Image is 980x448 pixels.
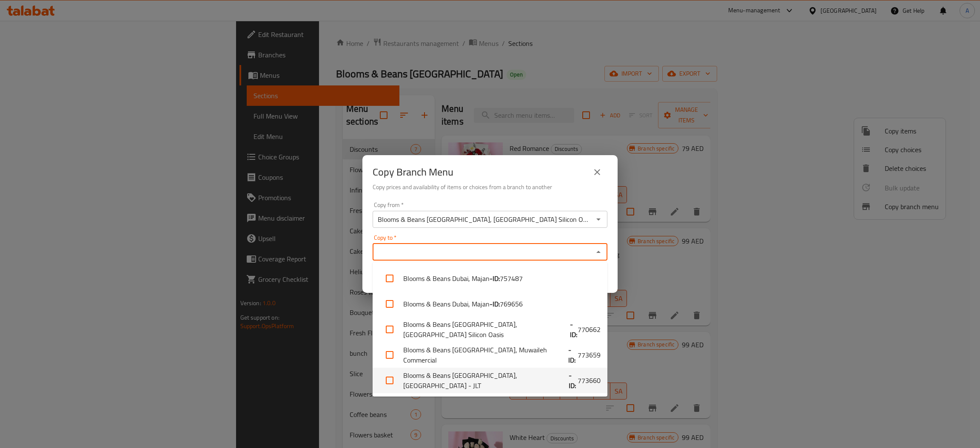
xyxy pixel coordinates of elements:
[373,182,607,192] h6: Copy prices and availability of items or choices from a branch to another
[568,345,578,365] b: - ID:
[490,299,500,309] b: - ID:
[500,273,523,284] span: 757487
[578,375,601,386] span: 773660
[569,370,578,391] b: - ID:
[373,266,607,291] li: Blooms & Beans Dubai, Majan
[490,273,500,284] b: - ID:
[570,319,578,340] b: - ID:
[578,350,601,360] span: 773659
[373,342,607,368] li: Blooms & Beans [GEOGRAPHIC_DATA], Muwaileh Commercial
[373,317,607,342] li: Blooms & Beans [GEOGRAPHIC_DATA], [GEOGRAPHIC_DATA] Silicon Oasis
[373,291,607,317] li: Blooms & Beans Dubai, Majan
[593,246,604,258] button: Close
[373,368,607,393] li: Blooms & Beans [GEOGRAPHIC_DATA], [GEOGRAPHIC_DATA] - JLT
[593,213,604,225] button: Open
[578,324,601,335] span: 770662
[587,162,607,182] button: close
[500,299,523,309] span: 769656
[373,165,453,179] h2: Copy Branch Menu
